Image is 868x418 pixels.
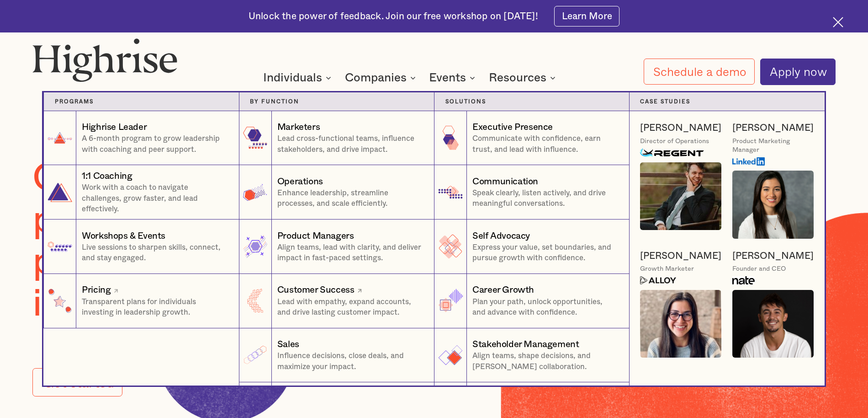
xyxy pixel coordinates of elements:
[472,188,618,209] p: Speak clearly, listen actively, and drive meaningful conversations.
[640,99,690,104] strong: Case Studies
[445,99,486,104] strong: Solutions
[82,170,132,182] div: 1:1 Coaching
[472,121,553,134] div: Executive Presence
[472,175,538,188] div: Communication
[732,122,814,134] a: [PERSON_NAME]
[472,230,530,242] div: Self Advocacy
[640,137,709,146] div: Director of Operations
[82,121,147,134] div: Highrise Leader
[277,297,423,318] p: Lead with empathy, expand accounts, and drive lasting customer impact.
[434,111,630,166] a: Executive PresenceCommunicate with confidence, earn trust, and lead with influence.
[43,220,239,274] a: Workshops & EventsLive sessions to sharpen skills, connect, and stay engaged.
[43,165,239,220] a: 1:1 CoachingWork with a coach to navigate challenges, grow faster, and lead effectively.
[277,338,299,351] div: Sales
[732,137,814,155] div: Product Marketing Manager
[640,250,721,263] a: [PERSON_NAME]
[239,274,434,328] a: Customer SuccessLead with empathy, expand accounts, and drive lasting customer impact.
[43,111,239,166] a: Highrise LeaderA 6-month program to grow leadership with coaching and peer support.
[760,59,835,85] a: Apply now
[239,328,434,383] a: SalesInfluence decisions, close deals, and maximize your impact.
[472,351,618,372] p: Align teams, shape decisions, and [PERSON_NAME] collaboration.
[472,338,579,351] div: Stakeholder Management
[434,328,630,383] a: Stakeholder ManagementAlign teams, shape decisions, and [PERSON_NAME] collaboration.
[732,265,786,273] div: Founder and CEO
[82,134,228,155] p: A 6-month program to grow leadership with coaching and peer support.
[472,297,618,318] p: Plan your path, unlock opportunities, and advance with confidence.
[43,274,239,328] a: PricingTransparent plans for individuals investing in leadership growth.
[55,99,94,104] strong: Programs
[277,134,423,155] p: Lead cross-functional teams, influence stakeholders, and drive impact.
[434,165,630,220] a: CommunicationSpeak clearly, listen actively, and drive meaningful conversations.
[554,6,619,27] a: Learn More
[277,121,320,134] div: Marketers
[82,230,165,242] div: Workshops & Events
[434,274,630,328] a: Career GrowthPlan your path, unlock opportunities, and advance with confidence.
[732,250,814,263] a: [PERSON_NAME]
[472,284,534,296] div: Career Growth
[644,59,755,85] a: Schedule a demo
[82,182,228,214] p: Work with a coach to navigate challenges, grow faster, and lead effectively.
[82,284,111,296] div: Pricing
[239,165,434,220] a: OperationsEnhance leadership, streamline processes, and scale efficiently.
[32,157,619,325] h1: Online leadership development program for growth-minded professionals in fast-paced industries
[833,17,843,27] img: Cross icon
[249,10,538,23] div: Unlock the power of feedback. Join our free workshop on [DATE]!
[640,265,694,273] div: Growth Marketer
[277,175,323,188] div: Operations
[160,70,708,385] nav: Individuals
[472,242,618,264] p: Express your value, set boundaries, and pursue growth with confidence.
[32,368,122,397] a: Get started
[640,122,721,134] a: [PERSON_NAME]
[277,284,355,296] div: Customer Success
[277,351,423,372] p: Influence decisions, close deals, and maximize your impact.
[239,220,434,274] a: Product ManagersAlign teams, lead with clarity, and deliver impact in fast-paced settings.
[32,38,178,82] img: Highrise logo
[277,230,354,242] div: Product Managers
[277,242,423,264] p: Align teams, lead with clarity, and deliver impact in fast-paced settings.
[434,220,630,274] a: Self AdvocacyExpress your value, set boundaries, and pursue growth with confidence.
[82,297,228,318] p: Transparent plans for individuals investing in leadership growth.
[472,134,618,155] p: Communicate with confidence, earn trust, and lead with influence.
[239,111,434,166] a: MarketersLead cross-functional teams, influence stakeholders, and drive impact.
[250,99,299,104] strong: by function
[82,242,228,264] p: Live sessions to sharpen skills, connect, and stay engaged.
[277,188,423,209] p: Enhance leadership, streamline processes, and scale efficiently.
